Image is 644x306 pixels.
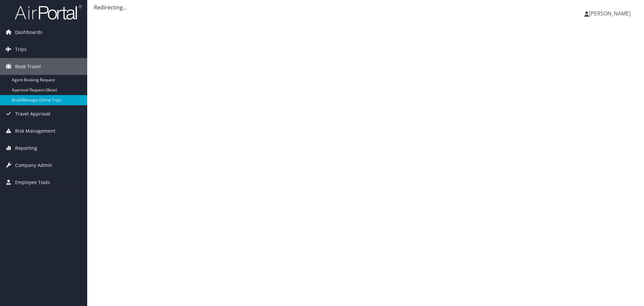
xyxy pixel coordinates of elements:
[15,174,50,191] span: Employee Tools
[15,123,55,139] span: Risk Management
[94,3,637,11] div: Redirecting...
[15,4,82,20] img: airportal-logo.png
[589,10,631,17] span: [PERSON_NAME]
[15,58,41,75] span: Book Travel
[584,3,637,24] a: [PERSON_NAME]
[15,41,26,58] span: Trips
[15,105,50,122] span: Travel Approval
[15,140,37,157] span: Reporting
[15,24,42,41] span: Dashboards
[15,157,52,174] span: Company Admin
